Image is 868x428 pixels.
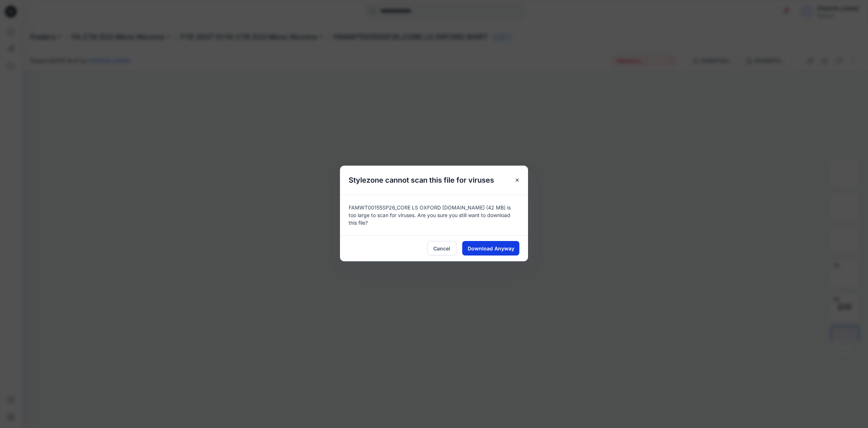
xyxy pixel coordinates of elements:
[340,195,528,235] div: FAMWT00155SP26_CORE LS OXFORD [DOMAIN_NAME] (42 MB) is too large to scan for viruses. Are you sur...
[340,166,503,195] h5: Stylezone cannot scan this file for viruses
[468,245,514,252] span: Download Anyway
[511,174,524,187] button: Close
[427,241,456,255] button: Cancel
[433,245,450,252] span: Cancel
[462,241,519,255] button: Download Anyway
